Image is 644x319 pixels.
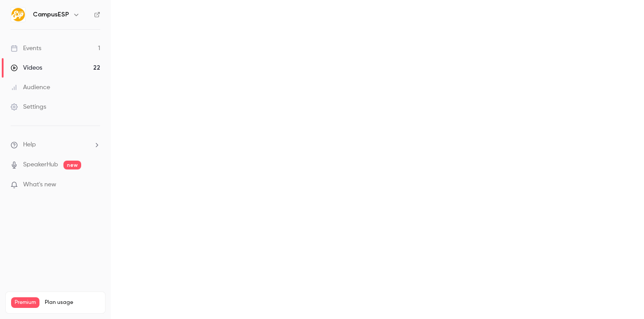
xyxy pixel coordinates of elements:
[63,161,81,169] span: new
[23,180,56,189] span: What's new
[45,299,100,306] span: Plan usage
[11,83,50,92] div: Audience
[11,44,41,53] div: Events
[23,160,58,169] a: SpeakerHub
[23,140,36,150] span: Help
[11,8,25,22] img: CampusESP
[33,10,69,19] h6: CampusESP
[11,102,46,111] div: Settings
[90,181,100,189] iframe: Noticeable Trigger
[11,140,100,150] li: help-dropdown-opener
[11,297,39,308] span: Premium
[11,63,42,72] div: Videos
